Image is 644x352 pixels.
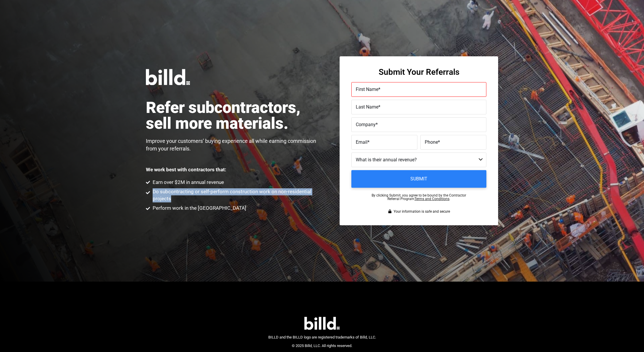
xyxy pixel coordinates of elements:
span: Earn over $2M in annual revenue [151,179,224,186]
span: Email [356,139,367,145]
span: Phone [425,139,438,145]
span: Do subcontracting or self-perform construction work on non-residential projects [151,188,322,202]
span: Company [356,122,376,127]
span: BILLD and the BILLD logo are registered trademarks of Billd, LLC. © 2025 Billd, LLC. All rights r... [268,335,376,348]
h3: Submit Your Referrals [379,68,459,76]
p: We work best with contractors that: [146,167,226,172]
input: Submit [351,170,486,188]
span: Last Name [356,104,378,110]
h1: Refer subcontractors, sell more materials. [146,100,322,131]
p: Improve your customers’ buying experience all while earning commission from your referrals. [146,137,322,153]
span: First Name [356,87,378,92]
span: Perform work in the [GEOGRAPHIC_DATA] [151,205,246,212]
a: Terms and Conditions [414,197,449,201]
span: Your information is safe and secure [392,209,450,214]
p: By clicking Submit, you agree to be bound by the Contractor Referral Program . [372,194,466,201]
